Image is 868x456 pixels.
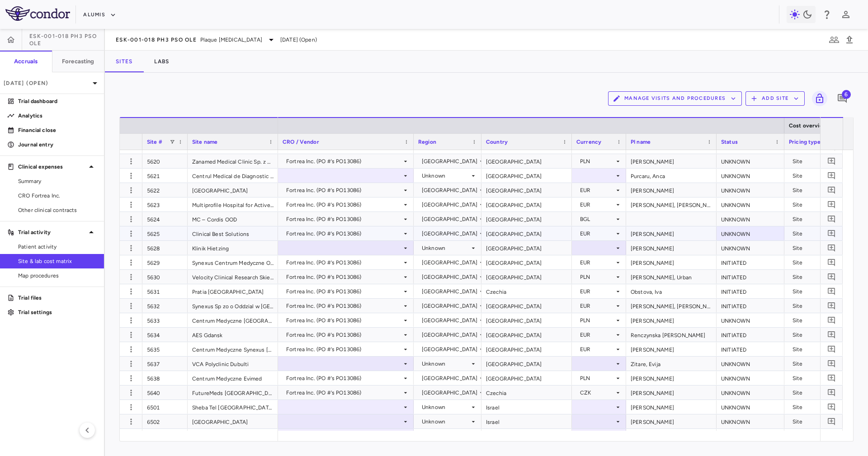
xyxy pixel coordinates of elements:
svg: Add comment [827,388,836,397]
div: [PERSON_NAME] [626,414,717,428]
svg: Add comment [827,200,836,209]
div: Sheba Tel [GEOGRAPHIC_DATA] [188,400,278,414]
button: Add comment [826,415,838,428]
div: Pratia [GEOGRAPHIC_DATA] [188,284,278,298]
div: [PERSON_NAME] [626,241,717,255]
div: Fortrea Inc. (PO #'s PO13086) [286,371,402,385]
div: UNKNOWN [717,371,784,385]
svg: Add comment [827,316,836,324]
div: UNKNOWN [717,169,784,183]
svg: Add comment [827,215,836,223]
p: Trial dashboard [18,97,97,105]
span: Status [721,139,738,145]
div: [GEOGRAPHIC_DATA] [422,255,478,270]
svg: Add comment [827,186,836,194]
div: PLN [580,313,614,328]
p: Journal entry [18,141,97,149]
div: Unknown [422,169,470,183]
div: 5637 [142,357,188,371]
button: Add comment [826,300,838,312]
button: Add comment [826,141,838,153]
div: 5620 [142,154,188,168]
div: 6502 [142,414,188,428]
div: AES Gdansk [188,328,278,342]
div: [PERSON_NAME] [626,154,717,168]
div: INITIATED [717,328,784,342]
div: PLN [580,154,614,169]
span: [DATE] (Open) [280,36,317,44]
div: UNKNOWN [717,357,784,371]
p: Trial activity [18,228,86,236]
div: EUR [580,197,614,212]
div: [PERSON_NAME], [PERSON_NAME] [626,299,717,313]
div: Fortrea Inc. (PO #'s PO13086) [286,284,402,299]
div: Fortrea Inc. (PO #'s PO13086) [286,154,402,169]
svg: Add comment [827,258,836,267]
div: Centrum Medyczne Evimed [188,371,278,385]
div: EUR [580,255,614,270]
span: Summary [18,177,97,185]
div: Clinical Best Solutions [188,226,278,240]
span: Map procedures [18,272,97,280]
div: Centrum Medyczne [GEOGRAPHIC_DATA] [188,313,278,327]
div: UNKNOWN [717,400,784,414]
div: EUR [580,328,614,342]
span: ESK-001-018 Ph3 PsO OLE [116,36,197,43]
div: Fortrea Inc. (PO #'s PO13086) [286,313,402,328]
div: [GEOGRAPHIC_DATA] [481,270,572,284]
div: [GEOGRAPHIC_DATA] [481,226,572,240]
div: Site [793,400,840,414]
div: 5625 [142,226,188,240]
div: [GEOGRAPHIC_DATA] [481,357,572,371]
div: EUR [580,284,614,299]
svg: Add comment [827,330,836,339]
button: Add comment [826,184,838,196]
div: Site [793,328,840,342]
div: [GEOGRAPHIC_DATA] [422,385,478,400]
button: Add comment [826,314,838,326]
button: Add comment [826,343,838,355]
div: INITIATED [717,255,784,269]
div: [GEOGRAPHIC_DATA] [481,183,572,197]
p: Clinical expenses [18,163,86,171]
div: [GEOGRAPHIC_DATA] [422,328,478,342]
div: Fortrea Inc. (PO #'s PO13086) [286,342,402,357]
div: 5640 [142,385,188,400]
span: CRO Fortrea Inc. [18,192,97,200]
svg: Add comment [827,359,836,368]
button: Add comment [826,329,838,341]
div: 5623 [142,197,188,212]
div: INITIATED [717,342,784,356]
div: Site [793,154,840,169]
div: [PERSON_NAME] [626,371,717,385]
div: 5621 [142,169,188,183]
p: Analytics [18,112,97,120]
div: Unknown [422,400,470,414]
div: 5631 [142,284,188,298]
div: Klinik Hietzing [188,241,278,255]
div: Site [793,226,840,241]
div: [GEOGRAPHIC_DATA] [422,342,478,357]
button: Add comment [826,271,838,283]
div: Site [793,183,840,197]
button: Add comment [826,401,838,413]
span: 6 [842,90,851,99]
div: Site [793,342,840,357]
div: Czechia [481,284,572,298]
svg: Add comment [827,287,836,296]
div: [GEOGRAPHIC_DATA] [481,328,572,342]
div: [GEOGRAPHIC_DATA] [481,169,572,183]
div: Unknown [422,357,470,371]
div: Fortrea Inc. (PO #'s PO13086) [286,197,402,212]
div: 5638 [142,371,188,385]
div: Israel [481,429,572,443]
img: logo-full-SnFGN8VE.png [5,6,70,21]
div: Israel [481,414,572,428]
svg: Add comment [827,374,836,382]
button: Add comment [826,242,838,254]
div: UNKNOWN [717,212,784,226]
div: 5633 [142,313,188,327]
div: [GEOGRAPHIC_DATA] [422,284,478,299]
h6: Forecasting [62,57,94,66]
div: [PERSON_NAME] [626,342,717,356]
